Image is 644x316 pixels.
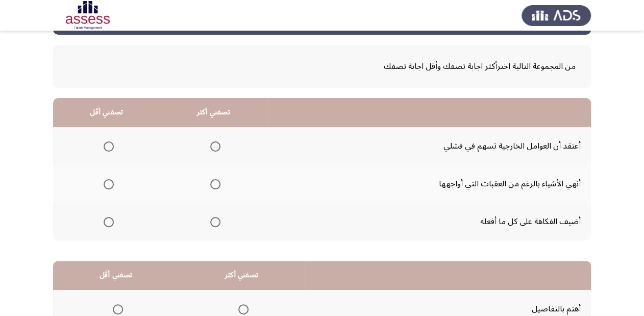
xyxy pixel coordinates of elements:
mat-radio-group: Select an option [206,137,220,155]
th: تصفني أكثر [160,98,267,127]
th: تصفني أقَل [53,261,179,290]
td: أضيف الفكاهة على كل ما أفعله [267,203,591,240]
img: Assess Talent Management logo [522,1,591,30]
th: تصفني أكثر [179,261,305,290]
span: من المجموعة التالية اخترأكثر اجابة تصفك وأقل اجابة تصفك [68,58,576,75]
mat-radio-group: Select an option [100,175,114,192]
mat-radio-group: Select an option [206,175,220,192]
mat-radio-group: Select an option [100,213,114,230]
td: أعتقد أن العوامل الخارجية تسهم في فشلي [267,127,591,165]
mat-radio-group: Select an option [206,213,220,230]
td: أنهي الأشياء بالرغم من العقبات التي أواجهها [267,165,591,203]
th: تصفني أقَل [53,98,160,127]
img: Assessment logo of OCM R1 ASSESS [53,1,122,30]
mat-radio-group: Select an option [100,137,114,155]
